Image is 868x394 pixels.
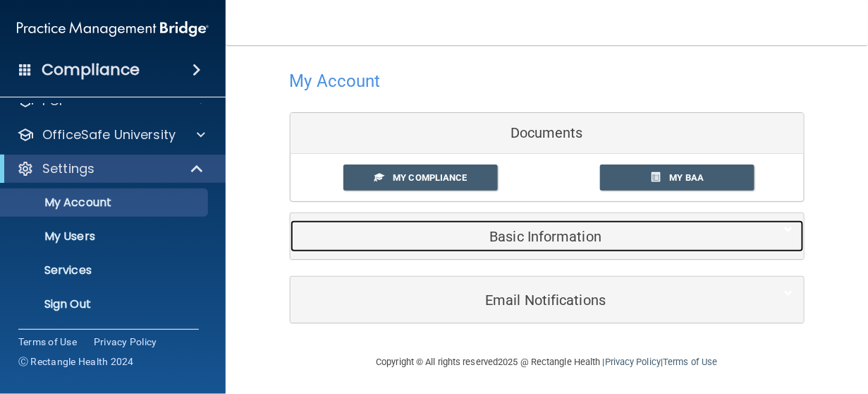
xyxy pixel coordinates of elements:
[301,220,793,252] a: Basic Information
[663,357,717,367] a: Terms of Use
[290,340,805,385] div: Copyright © All rights reserved 2025 @ Rectangle Health | |
[9,297,202,311] p: Sign Out
[9,229,202,244] p: My Users
[301,292,750,308] h5: Email Notifications
[393,172,467,183] span: My Compliance
[290,72,381,90] h4: My Account
[18,354,134,369] span: Ⓒ Rectangle Health 2024
[9,263,202,277] p: Services
[42,160,94,177] p: Settings
[42,126,176,143] p: OfficeSafe University
[291,113,804,154] div: Documents
[17,15,209,43] img: PMB logo
[17,160,204,177] a: Settings
[301,229,750,244] h5: Basic Information
[18,335,77,349] a: Terms of Use
[42,60,140,80] h4: Compliance
[670,172,704,183] span: My BAA
[9,196,202,210] p: My Account
[605,357,661,367] a: Privacy Policy
[301,284,793,316] a: Email Notifications
[94,335,157,349] a: Privacy Policy
[17,126,205,143] a: OfficeSafe University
